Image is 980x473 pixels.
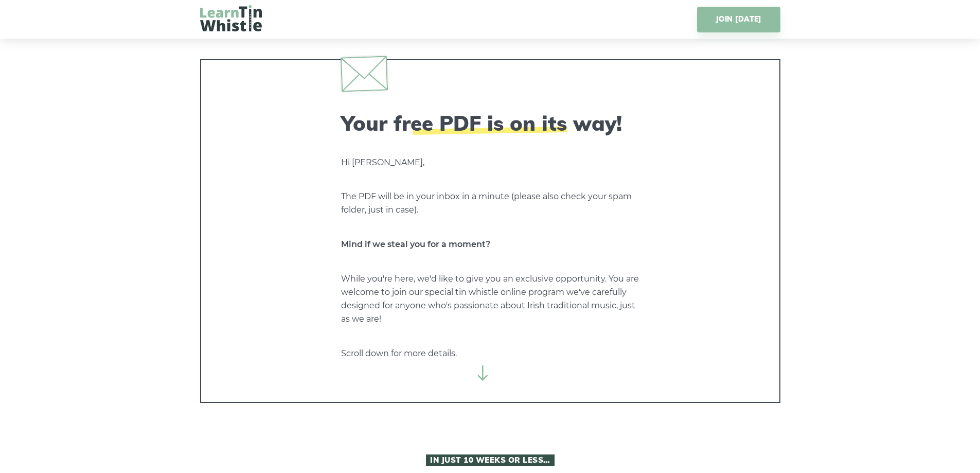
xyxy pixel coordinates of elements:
[341,347,639,360] p: Scroll down for more details.
[341,239,490,249] strong: Mind if we steal you for a moment?
[341,272,639,326] p: While you're here, we'd like to give you an exclusive opportunity. You are welcome to join our sp...
[341,156,639,169] p: Hi [PERSON_NAME],
[341,111,639,135] h2: Your free PDF is on its way!
[697,7,780,32] a: JOIN [DATE]
[200,5,262,31] img: LearnTinWhistle.com
[426,454,555,466] span: In Just 10 Weeks or Less…
[341,190,639,217] p: The PDF will be in your inbox in a minute (please also check your spam folder, just in case).
[340,56,387,92] img: envelope.svg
